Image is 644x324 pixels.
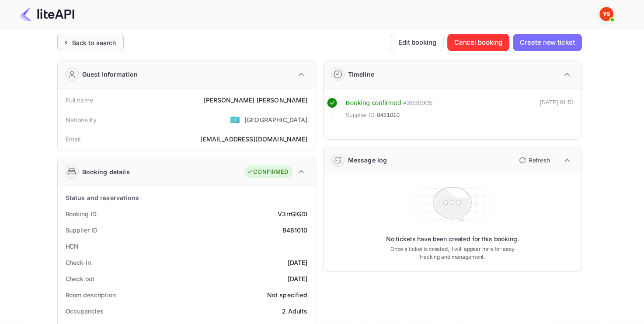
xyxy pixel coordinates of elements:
p: Refresh [529,155,550,165]
div: Status and reservations [66,193,139,202]
div: [EMAIL_ADDRESS][DOMAIN_NAME] [200,134,307,144]
div: Guest information [82,70,138,79]
div: HCN [66,242,79,251]
div: Booking ID [66,209,97,218]
div: Nationality [66,115,97,124]
div: Timeline [348,70,374,79]
div: [PERSON_NAME] [PERSON_NAME] [203,95,307,105]
div: Check-in [66,258,91,267]
div: Back to search [72,38,116,47]
p: No tickets have been created for this booking. [386,235,519,243]
div: Occupancies [66,306,104,316]
div: Check out [66,274,94,283]
div: Full name [66,95,93,105]
div: Email [66,134,81,144]
button: Edit booking [391,34,444,51]
img: LiteAPI Logo [19,7,74,21]
div: [DATE] 01:51 [540,98,574,123]
div: Booking details [82,167,130,176]
div: [GEOGRAPHIC_DATA] [244,115,308,124]
button: Create new ticket [513,34,581,51]
button: Cancel booking [447,34,510,51]
div: Message log [348,155,387,165]
span: Supplier ID: [346,111,376,120]
img: Yandex Support [599,7,613,21]
div: 8481010 [282,225,307,235]
div: Supplier ID [66,225,97,235]
div: V3rrGIGDI [278,209,307,218]
span: 8481010 [377,111,400,120]
div: 2 Adults [282,306,307,316]
span: United States [230,112,240,127]
div: CONFIRMED [247,168,288,176]
button: Refresh [514,153,553,167]
div: Not specified [267,290,308,299]
p: Once a ticket is created, it will appear here for easy tracking and management. [383,245,522,261]
div: [DATE] [288,258,308,267]
div: # 3830905 [403,98,432,108]
div: [DATE] [288,274,308,283]
div: Booking confirmed [346,98,401,108]
div: Room description [66,290,116,299]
